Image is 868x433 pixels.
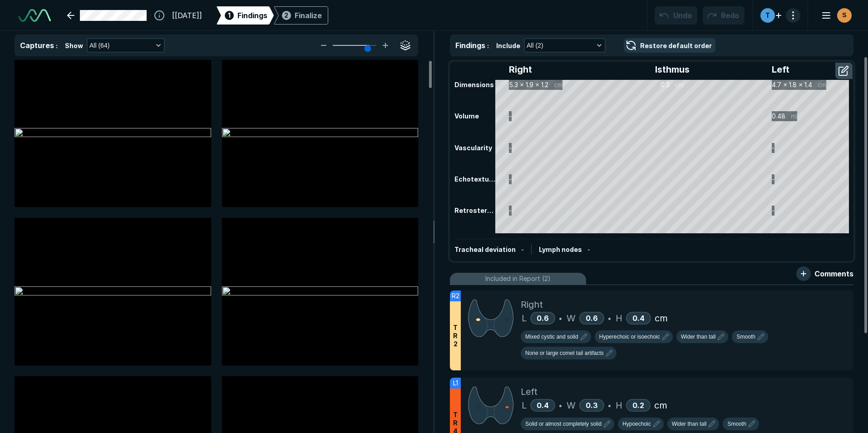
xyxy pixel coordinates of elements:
span: Wider than tall [681,333,716,341]
span: 0.4 [537,401,549,410]
span: Show [65,41,83,50]
button: Redo [703,6,745,25]
span: S [842,10,846,20]
span: Smooth [736,333,755,341]
img: +VsuZIAAAAGSURBVAMAMSgLGtY9w0MAAAAASUVORK5CYII= [468,385,513,425]
span: W [567,399,576,412]
span: 0.4 [632,314,645,323]
div: avatar-name [760,8,775,23]
span: Findings [237,10,267,21]
span: T [765,10,770,20]
span: • [559,313,562,324]
span: T R 2 [453,324,458,348]
span: 0.3 [586,401,598,410]
span: - [521,246,524,253]
img: See-Mode Logo [18,9,51,22]
span: Comments [814,268,853,279]
div: avatar-name [837,8,852,23]
span: Lymph nodes [539,246,582,253]
span: Hypoechoic [622,420,651,428]
span: Findings [455,41,485,50]
div: Finalize [295,10,322,21]
span: Smooth [727,420,746,428]
span: Mixed cystic and solid [525,333,578,341]
span: Hyperechoic or isoechoic [599,333,660,341]
span: None or large comet tail artifacts [525,349,604,357]
span: L [522,311,527,325]
span: 0.6 [586,314,598,323]
span: L1 [453,378,458,388]
button: avatar-name [815,6,853,25]
span: All (2) [527,40,543,50]
span: Included in Report (2) [485,274,551,284]
span: Left [521,385,538,399]
button: Undo [655,6,697,25]
img: Grf3tQAAAAZJREFUAwDNHA0ab7WAlgAAAABJRU5ErkJggg== [468,298,513,338]
span: W [567,311,576,325]
div: 2Finalize [274,6,328,25]
button: Restore default order [624,38,715,53]
span: H [616,311,622,325]
span: [[DATE]] [172,10,202,21]
a: See-Mode Logo [15,5,54,25]
span: Include [496,41,520,50]
span: 2 [284,10,288,20]
div: 1Findings [217,6,274,25]
span: • [608,313,611,324]
span: - [587,246,590,253]
span: Wider than tall [672,420,707,428]
span: Solid or almost completely solid [525,420,602,428]
span: cm [654,399,667,412]
span: Right [521,298,543,311]
span: 1 [228,10,231,20]
span: Tracheal deviation [454,246,516,253]
span: Captures [20,41,54,50]
span: • [559,400,562,411]
span: All (64) [89,40,109,50]
span: : [56,42,58,49]
span: cm [655,311,668,325]
li: R2TR2RightL0.6•W0.6•H0.4cm [450,290,853,370]
span: 0.6 [537,314,549,323]
span: H [616,399,622,412]
span: : [487,42,489,49]
span: • [608,400,611,411]
span: R2 [452,291,459,301]
span: L [522,399,527,412]
span: 0.2 [632,401,644,410]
